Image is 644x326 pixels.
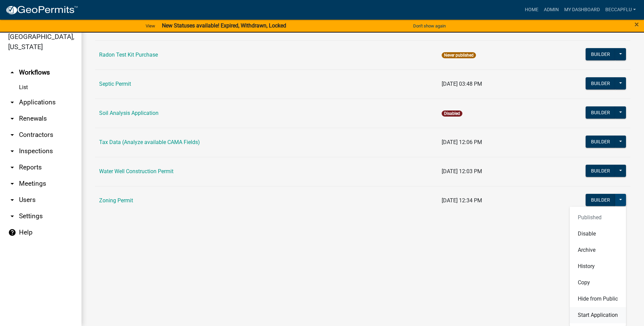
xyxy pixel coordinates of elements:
[8,68,16,77] i: arrow_drop_up
[442,52,476,58] span: Never published
[8,163,16,171] i: arrow_drop_down
[99,197,133,204] a: Zoning Permit
[99,52,158,58] a: Radon Test Kit Purchase
[442,168,482,175] span: [DATE] 12:03 PM
[99,81,131,87] a: Septic Permit
[99,110,159,116] a: Soil Analysis Application
[603,3,639,16] a: BeccaPflu
[586,165,615,177] button: Builder
[586,194,615,206] button: Builder
[143,20,158,32] a: View
[8,212,16,220] i: arrow_drop_down
[99,168,173,175] a: Water Well Construction Permit
[8,98,16,106] i: arrow_drop_down
[586,77,615,89] button: Builder
[586,48,615,60] button: Builder
[442,81,482,87] span: [DATE] 03:48 PM
[8,147,16,155] i: arrow_drop_down
[442,110,462,117] span: Disabled
[541,3,562,16] a: Admin
[634,20,639,28] button: Close
[162,22,286,29] strong: New Statuses available! Expired, Withdrawn, Locked
[8,115,16,123] i: arrow_drop_down
[586,136,615,148] button: Builder
[570,274,626,291] button: Copy
[634,20,639,29] span: ×
[586,106,615,119] button: Builder
[562,3,603,16] a: My Dashboard
[8,180,16,188] i: arrow_drop_down
[8,228,16,237] i: help
[570,291,626,307] button: Hide from Public
[442,139,482,145] span: [DATE] 12:06 PM
[570,242,626,258] button: Archive
[570,307,626,323] button: Start Application
[522,3,541,16] a: Home
[570,226,626,242] button: Disable
[570,258,626,274] button: History
[410,20,448,32] button: Don't show again
[8,131,16,139] i: arrow_drop_down
[442,197,482,204] span: [DATE] 12:34 PM
[8,196,16,204] i: arrow_drop_down
[99,139,200,145] a: Tax Data (Analyze available CAMA Fields)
